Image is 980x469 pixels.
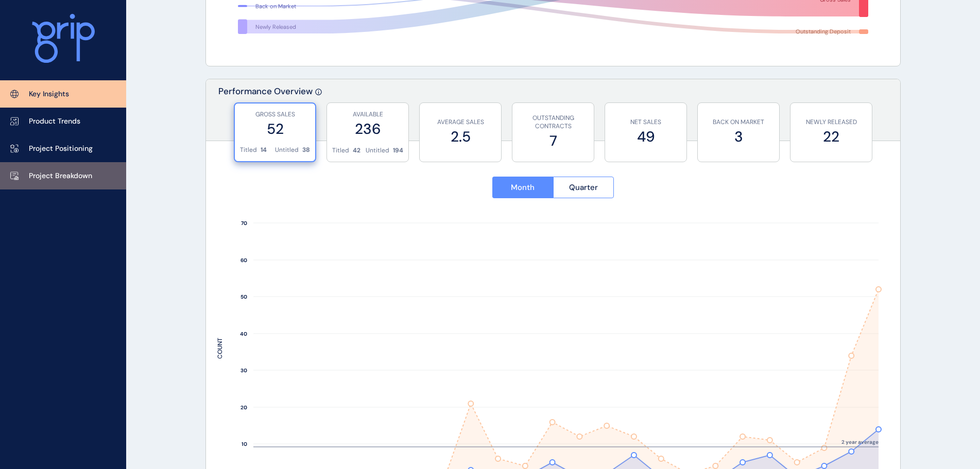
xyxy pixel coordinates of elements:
[610,118,681,127] p: NET SALES
[332,119,403,139] label: 236
[240,293,247,300] text: 50
[240,257,247,264] text: 60
[261,146,267,154] p: 14
[511,182,535,193] span: Month
[218,85,313,141] p: Performance Overview
[240,146,257,154] p: Titled
[492,177,553,198] button: Month
[841,439,879,445] text: 2 year average
[240,119,310,139] label: 52
[518,131,589,151] label: 7
[332,110,403,119] p: AVAILABLE
[242,441,247,447] text: 10
[796,118,867,127] p: NEWLY RELEASED
[240,110,310,119] p: GROSS SALES
[275,146,299,154] p: Untitled
[29,144,93,154] p: Project Positioning
[393,146,403,155] p: 194
[240,404,247,411] text: 20
[216,338,224,359] text: COUNT
[425,118,496,127] p: AVERAGE SALES
[569,182,598,193] span: Quarter
[366,146,389,155] p: Untitled
[29,116,80,127] p: Product Trends
[796,127,867,147] label: 22
[302,146,310,154] p: 38
[553,177,614,198] button: Quarter
[29,171,92,181] p: Project Breakdown
[240,331,247,337] text: 40
[703,127,774,147] label: 3
[240,367,247,374] text: 30
[610,127,681,147] label: 49
[425,127,496,147] label: 2.5
[353,146,360,155] p: 42
[703,118,774,127] p: BACK ON MARKET
[518,114,589,131] p: OUTSTANDING CONTRACTS
[241,220,247,227] text: 70
[29,89,69,99] p: Key Insights
[332,146,349,155] p: Titled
